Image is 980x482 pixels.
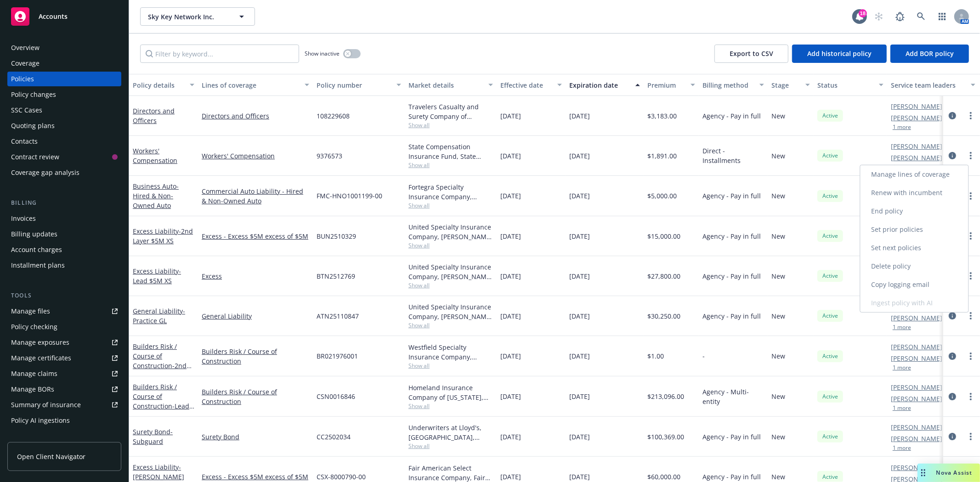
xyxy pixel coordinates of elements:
span: New [771,351,785,361]
span: [DATE] [569,311,590,321]
a: Billing updates [7,227,121,241]
div: Manage certificates [11,351,71,365]
span: [DATE] [569,151,590,161]
span: [DATE] [569,432,590,442]
a: Manage files [7,304,121,319]
span: CSX-8000790-00 [317,472,366,482]
a: Excess Liability [133,227,193,245]
div: Lines of coverage [202,80,299,90]
a: Policy AI ingestions [7,413,121,428]
span: Agency - Pay in full [702,191,761,201]
span: Active [821,432,839,441]
span: New [771,151,785,161]
a: circleInformation [947,150,958,161]
a: more [965,150,976,161]
div: Policy AI ingestions [11,413,70,428]
span: 108229608 [317,111,350,121]
a: Manage claims [7,366,121,381]
div: Drag to move [918,464,929,482]
a: Accounts [7,4,121,29]
div: 18 [859,9,867,17]
span: [DATE] [500,191,521,201]
div: Policy changes [11,87,56,102]
a: Workers' Compensation [202,151,309,161]
span: Agency - Pay in full [702,311,761,321]
span: [DATE] [500,231,521,241]
a: more [965,110,976,121]
div: Invoices [11,211,36,226]
a: Switch app [933,7,952,26]
a: Excess Liability [133,267,181,285]
a: circleInformation [947,391,958,402]
a: circleInformation [947,351,958,362]
span: [DATE] [569,111,590,121]
button: Premium [644,74,699,96]
div: Manage claims [11,366,57,381]
div: United Specialty Insurance Company, [PERSON_NAME] Insurance, Amwins [408,302,493,321]
div: Effective date [500,80,552,90]
span: Show all [408,321,493,329]
span: Show all [408,442,493,450]
div: Overview [11,40,40,55]
span: Show all [408,281,493,289]
div: Westfield Specialty Insurance Company, [GEOGRAPHIC_DATA], [GEOGRAPHIC_DATA] [408,342,493,362]
a: SSC Cases [7,103,121,118]
button: Nova Assist [918,464,980,482]
span: [DATE] [500,432,521,442]
span: [DATE] [569,392,590,401]
span: Nova Assist [936,469,973,476]
span: 9376573 [317,151,342,161]
span: $60,000.00 [647,472,680,482]
a: Surety Bond [202,432,309,442]
button: Add BOR policy [890,45,969,63]
button: 1 more [893,365,911,370]
button: 1 more [893,325,911,330]
span: [DATE] [500,392,521,401]
a: [PERSON_NAME] [891,394,942,404]
a: [PERSON_NAME] [891,434,942,443]
span: Agency - Pay in full [702,432,761,442]
a: Commercial Auto Liability - Hired & Non-Owned Auto [202,186,309,206]
span: Active [821,312,839,320]
span: Show inactive [305,50,340,57]
span: Show all [408,121,493,129]
span: [DATE] [569,191,590,201]
button: Sky Key Network Inc. [140,7,255,26]
button: 1 more [893,405,911,411]
span: [DATE] [500,472,521,482]
a: General Liability [133,307,185,325]
span: Active [821,272,839,280]
a: Overview [7,40,121,55]
div: Service team leaders [891,80,965,90]
div: Billing [7,198,121,207]
span: Sky Key Network Inc. [148,12,227,22]
span: Export to CSV [730,49,773,58]
span: Active [821,151,839,160]
input: Filter by keyword... [140,45,299,63]
span: Add historical policy [807,49,872,58]
button: Status [814,74,887,96]
button: Policy number [313,74,405,96]
button: Service team leaders [887,74,979,96]
a: circleInformation [947,110,958,121]
a: [PERSON_NAME] [891,141,942,151]
a: more [965,270,976,281]
a: Renew with incumbent [861,184,969,202]
span: Active [821,473,839,481]
a: [PERSON_NAME] [891,101,942,111]
span: Agency - Pay in full [702,111,761,121]
span: CSN0016846 [317,392,355,401]
a: Summary of insurance [7,398,121,412]
a: Start snowing [870,7,888,26]
a: Coverage gap analysis [7,165,121,180]
a: Set prior policies [861,220,969,239]
a: [PERSON_NAME] [891,422,942,432]
span: New [771,111,785,121]
div: Fortegra Specialty Insurance Company, Fortegra Specialty Insurance Company, Amwins [408,182,493,202]
span: Active [821,352,839,360]
span: Active [821,392,839,401]
span: - [702,351,705,361]
div: Contacts [11,134,38,149]
div: Policy number [317,80,391,90]
button: Billing method [699,74,768,96]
